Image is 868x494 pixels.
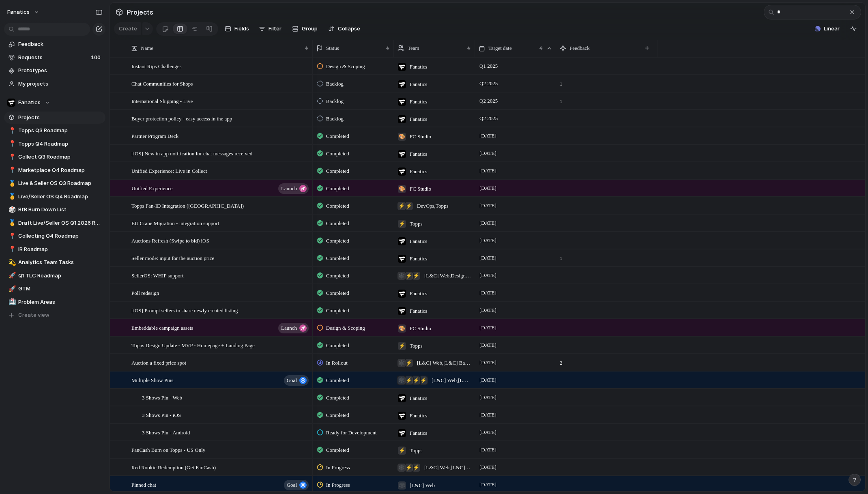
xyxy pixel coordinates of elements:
[4,138,105,150] div: 📍Topps Q4 Roadmap
[131,358,186,367] span: Auction a fixed price spot
[18,206,103,214] span: BtB Burn Down List
[477,114,500,123] span: Q2 2025
[9,126,14,135] div: 📍
[326,464,350,472] span: In Progress
[4,78,105,90] a: My projects
[131,166,207,175] span: Unified Experience: Live in Collect
[131,79,193,88] span: Chat Communities for Shops
[4,270,105,282] a: 🚀Q1 TLC Roadmap
[410,394,427,402] span: Fanatics
[18,285,103,293] span: GTM
[326,376,349,384] span: Completed
[477,253,498,263] span: [DATE]
[9,245,14,254] div: 📍
[477,79,500,88] span: Q2 2025
[7,193,15,201] button: 🥇
[410,290,427,298] span: Fanatics
[18,166,103,174] span: Marketplace Q4 Roadmap
[18,127,103,135] span: Topps Q3 Roadmap
[269,25,281,33] span: Filter
[131,96,193,105] span: International Shipping - Live
[326,62,365,71] span: Design & Scoping
[7,166,15,174] button: 📍
[398,342,406,350] div: ⚡
[326,167,349,175] span: Completed
[18,140,103,148] span: Topps Q4 Roadmap
[281,322,297,334] span: launch
[326,411,349,419] span: Completed
[142,410,181,419] span: 3 Shows Pin - iOS
[4,177,105,189] div: 🥇Live & Seller OS Q3 Roadmap
[18,298,103,306] span: Problem Areas
[326,97,344,105] span: Backlog
[410,412,427,420] span: Fanatics
[302,25,318,33] span: Group
[7,153,15,161] button: 📍
[4,164,105,176] a: 📍Marketplace Q4 Roadmap
[281,183,297,194] span: launch
[4,112,105,124] a: Projects
[9,271,14,280] div: 🚀
[4,151,105,163] a: 📍Collect Q3 Roadmap
[18,67,103,75] span: Prototypes
[410,133,431,141] span: FC Studio
[398,481,406,490] div: 🕸
[477,61,500,71] span: Q1 2025
[4,230,105,242] div: 📍Collecting Q4 Roadmap
[412,464,420,472] div: ⚡
[556,250,566,262] span: 1
[18,40,103,48] span: Feedback
[410,237,427,245] span: Fanatics
[417,359,471,367] span: [L&C] Web , [L&C] Backend
[278,183,309,194] button: launch
[477,305,498,315] span: [DATE]
[824,25,840,33] span: Linear
[18,193,103,201] span: Live/Seller OS Q4 Roadmap
[4,309,105,321] button: Create view
[4,256,105,268] a: 💫Analytics Team Tasks
[131,114,232,123] span: Buyer protection policy - easy access in the app
[131,183,172,193] span: Unified Experience
[417,202,448,210] span: DevOps , Topps
[9,284,14,294] div: 🚀
[131,253,214,262] span: Seller mode: input for the auction price
[7,127,15,135] button: 📍
[424,464,471,472] span: [L&C] Web , [L&C] Backend , Design Team
[4,52,105,64] a: Requests100
[326,289,349,297] span: Completed
[131,340,255,350] span: Topps Design Update - MVP - Homepage + Landing Page
[477,148,498,158] span: [DATE]
[18,99,41,107] span: Fanatics
[234,25,249,33] span: Fields
[131,131,178,140] span: Partner Program Deck
[4,38,105,50] a: Feedback
[326,80,344,88] span: Backlog
[131,462,216,472] span: Red Rookie Redemption (Get FanCash)
[398,447,406,455] div: ⚡
[410,80,427,88] span: Fanatics
[412,272,420,280] div: ⚡
[9,139,14,148] div: 📍
[18,232,103,240] span: Collecting Q4 Roadmap
[4,204,105,216] a: 🎲BtB Burn Down List
[4,283,105,295] div: 🚀GTM
[9,218,14,228] div: 🥇
[398,324,406,333] div: 🎨
[131,480,156,489] span: Pinned chat
[4,64,105,77] a: Prototypes
[7,285,15,293] button: 🚀
[812,23,843,35] button: Linear
[410,115,427,123] span: Fanatics
[405,359,413,367] div: ⚡
[7,140,15,148] button: 📍
[477,480,498,490] span: [DATE]
[278,323,309,333] button: launch
[4,296,105,308] div: 🏥Problem Areas
[326,446,349,454] span: Completed
[9,297,14,307] div: 🏥
[477,445,498,455] span: [DATE]
[4,125,105,137] a: 📍Topps Q3 Roadmap
[131,271,184,280] span: SellerOS: WHIP support
[18,54,88,62] span: Requests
